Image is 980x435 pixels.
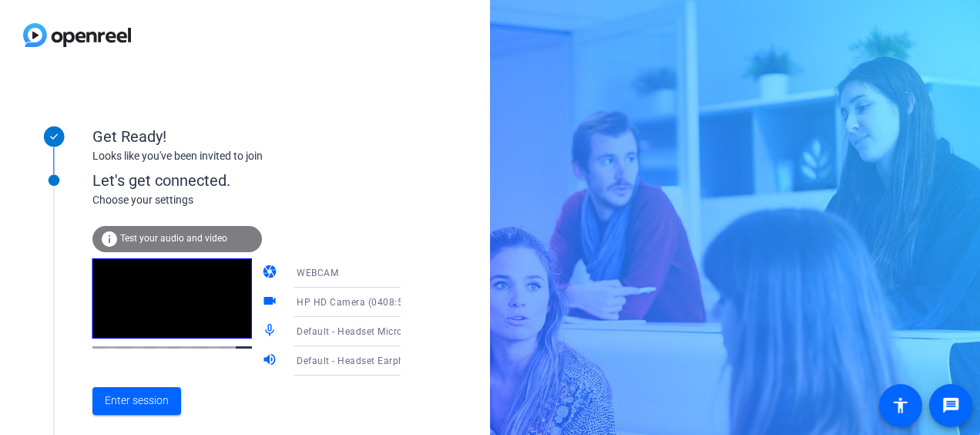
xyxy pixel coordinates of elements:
[297,268,338,278] span: WEBCAM
[297,295,424,308] span: HP HD Camera (0408:5348)
[92,169,432,192] div: Let's get connected.
[262,264,280,282] mat-icon: camera
[262,322,280,341] mat-icon: mic_none
[92,192,432,208] div: Choose your settings
[891,396,910,415] mat-icon: accessibility
[941,396,960,415] mat-icon: message
[92,148,401,164] div: Looks like you've been invited to join
[297,325,548,337] span: Default - Headset Microphone (Poly BT700) (047f:02e6)
[105,393,169,409] span: Enter session
[262,293,280,312] mat-icon: videocam
[262,352,280,370] mat-icon: volume_up
[100,230,119,248] mat-icon: info
[297,354,538,366] span: Default - Headset Earphone (Poly BT700) (047f:02e6)
[120,233,227,244] span: Test your audio and video
[92,387,181,415] button: Enter session
[92,125,401,148] div: Get Ready!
